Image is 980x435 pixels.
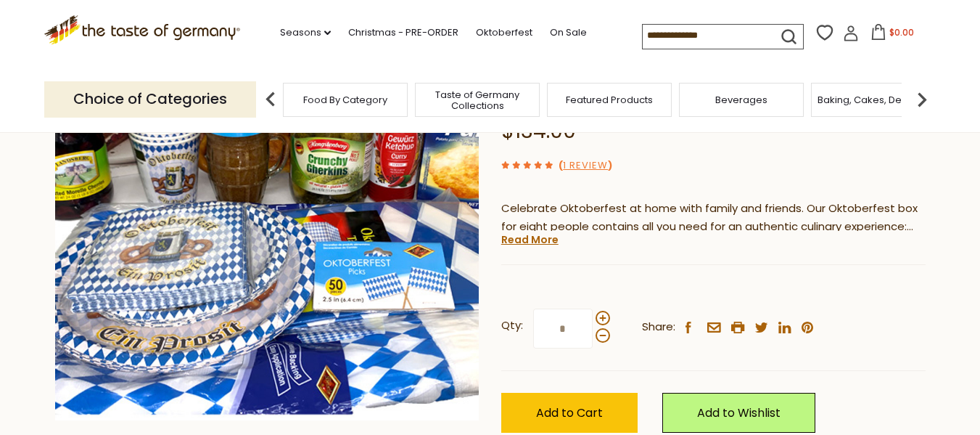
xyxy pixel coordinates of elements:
[501,200,926,236] p: Celebrate Oktoberfest at home with family and friends. Our Oktoberfest box for eight people conta...
[256,85,285,114] img: previous arrow
[715,94,767,105] a: Beverages
[566,94,653,105] a: Featured Products
[642,318,675,336] span: Share:
[818,94,930,105] a: Baking, Cakes, Desserts
[559,158,612,172] span: ( )
[662,393,815,433] a: Add to Wishlist
[501,232,559,247] a: Read More
[476,25,532,41] a: Oktoberfest
[303,94,387,105] a: Food By Category
[550,25,587,41] a: On Sale
[501,393,638,433] button: Add to Cart
[563,158,608,174] a: 1 Review
[862,24,923,46] button: $0.00
[907,85,936,114] img: next arrow
[44,81,256,117] p: Choice of Categories
[419,89,535,111] a: Taste of Germany Collections
[536,404,603,421] span: Add to Cart
[348,25,458,41] a: Christmas - PRE-ORDER
[889,26,914,38] span: $0.00
[533,309,593,349] input: Qty:
[280,25,331,41] a: Seasons
[501,317,523,335] strong: Qty:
